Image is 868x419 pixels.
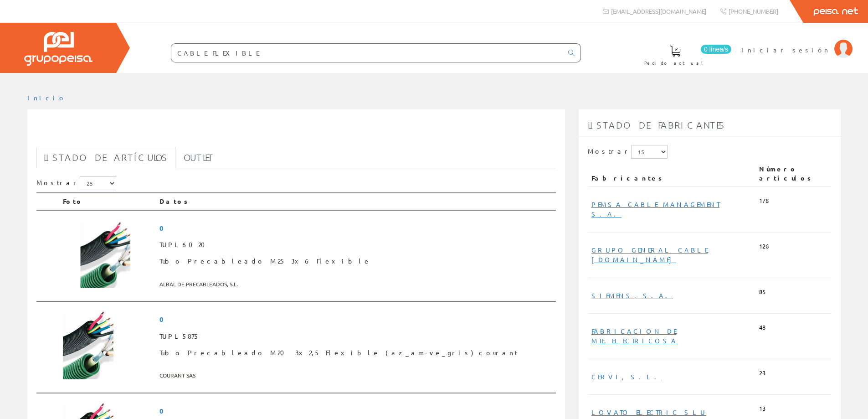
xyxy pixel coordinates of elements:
[27,93,66,102] a: Inicio
[611,7,706,15] span: [EMAIL_ADDRESS][DOMAIN_NAME]
[591,246,708,264] a: GRUPO GENERAL CABLE [DOMAIN_NAME]
[729,7,778,15] span: [PHONE_NUMBER]
[759,197,769,205] span: 178
[701,45,731,54] span: 0 línea/s
[759,288,765,296] span: 85
[588,145,668,159] label: Mostrar
[159,311,552,328] span: 0
[741,38,853,47] a: Iniciar sesión
[159,345,552,361] span: Tubo Precableado M20 3x2,5 Flexible (az_am-ve_gris) courant
[591,200,719,218] a: PEMSA CABLE MANAGEMENT S.A.
[631,145,668,159] select: Mostrar
[644,58,706,67] span: Pedido actual
[591,327,678,345] a: FABRICACION DE MTE.ELECTRICOSA
[80,176,116,190] select: Mostrar
[159,277,552,292] span: ALBAL DE PRECABLEADOS, S.L.
[591,291,673,300] a: SIEMENS, S.A.
[63,220,143,288] img: Foto artículo Tubo Precableado M25 3x6 Flexible (175.91623036649x150)
[588,161,755,186] th: Fabricantes
[755,161,832,186] th: Número artículos
[156,193,556,210] th: Datos
[591,408,706,416] a: LOVATO ELECTRIC SLU
[159,237,552,253] span: TUPL6020
[759,369,765,378] span: 23
[36,176,116,190] label: Mostrar
[759,404,765,413] span: 13
[591,372,662,381] a: CERVI, S.L.
[741,45,830,54] span: Iniciar sesión
[159,220,552,237] span: 0
[159,253,552,269] span: Tubo Precableado M25 3x6 Flexible
[59,193,156,210] th: Foto
[36,124,556,142] h1: CABLE FLEXIBLE
[36,147,175,168] a: Listado de artículos
[759,323,765,332] span: 48
[759,242,769,251] span: 126
[63,311,113,379] img: Foto artículo Tubo Precableado M20 3x2,5 Flexible (az_am-ve_gris) courant (111.00519930676x150)
[159,328,552,345] span: TUPL5875
[159,368,552,383] span: COURANT SAS
[24,32,92,66] img: Grupo Peisa
[588,119,725,130] span: Listado de fabricantes
[171,44,563,62] input: Buscar ...
[176,147,221,168] a: Outlet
